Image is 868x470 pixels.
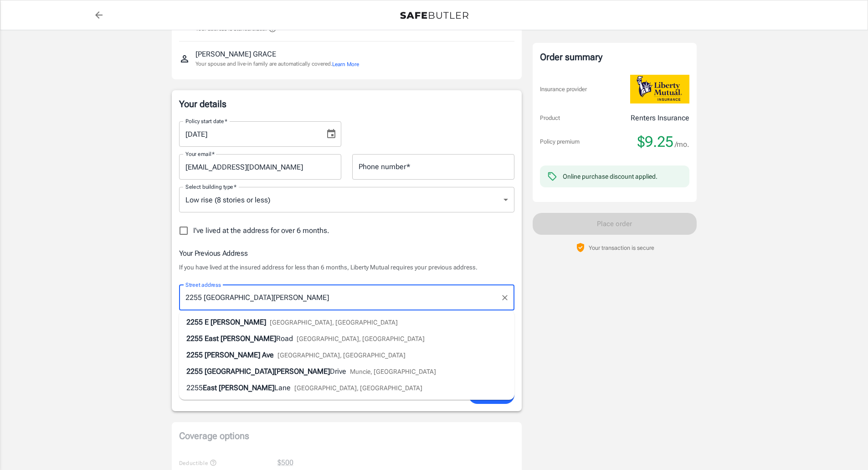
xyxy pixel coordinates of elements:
[186,383,203,392] span: 2255
[179,248,514,259] h6: Your Previous Address
[195,60,359,68] p: Your spouse and live-in family are automatically covered.
[90,6,108,24] a: back to quotes
[675,138,689,151] span: /mo.
[270,319,398,326] span: [GEOGRAPHIC_DATA], [GEOGRAPHIC_DATA]
[185,117,227,125] label: Policy start date
[179,263,514,272] p: If you have lived at the insured address for less than 6 months, Liberty Mutual requires your pre...
[185,183,236,191] label: Select building type
[589,243,654,252] p: Your transaction is secure
[322,125,340,143] button: Choose date, selected date is Aug 14, 2025
[185,281,221,289] label: Street address
[179,53,190,64] svg: Insured person
[540,50,689,64] div: Order summary
[179,121,318,147] input: MM/DD/YYYY
[186,351,203,359] span: 2255
[186,367,330,376] span: 2255 [GEOGRAPHIC_DATA][PERSON_NAME]
[540,137,580,146] p: Policy premium
[637,133,673,151] span: $9.25
[179,187,514,212] div: Low rise (8 stories or less)
[297,335,425,342] span: [GEOGRAPHIC_DATA], [GEOGRAPHIC_DATA]
[400,12,468,19] img: Back to quotes
[193,225,329,236] span: I've lived at the address for over 6 months.
[205,351,274,359] span: [PERSON_NAME] Ave
[186,318,203,326] span: 2255
[631,113,689,124] p: Renters Insurance
[540,85,587,94] p: Insurance provider
[276,334,293,343] span: Road
[350,368,436,375] span: Muncie, [GEOGRAPHIC_DATA]
[195,49,276,60] p: [PERSON_NAME] GRACE
[203,383,274,392] span: East [PERSON_NAME]
[630,75,689,103] img: Liberty Mutual
[185,150,215,158] label: Your email
[498,291,511,304] button: Clear
[540,114,560,123] p: Product
[332,60,359,68] button: Learn More
[563,172,657,181] div: Online purchase discount applied.
[186,334,203,343] span: 2255
[352,154,514,180] input: Enter number
[274,383,291,392] span: Lane
[205,334,276,343] span: East [PERSON_NAME]
[179,98,514,110] p: Your details
[277,351,406,359] span: [GEOGRAPHIC_DATA], [GEOGRAPHIC_DATA]
[294,384,422,392] span: [GEOGRAPHIC_DATA], [GEOGRAPHIC_DATA]
[205,318,266,326] span: E [PERSON_NAME]
[179,154,341,180] input: Enter email
[330,367,346,376] span: Drive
